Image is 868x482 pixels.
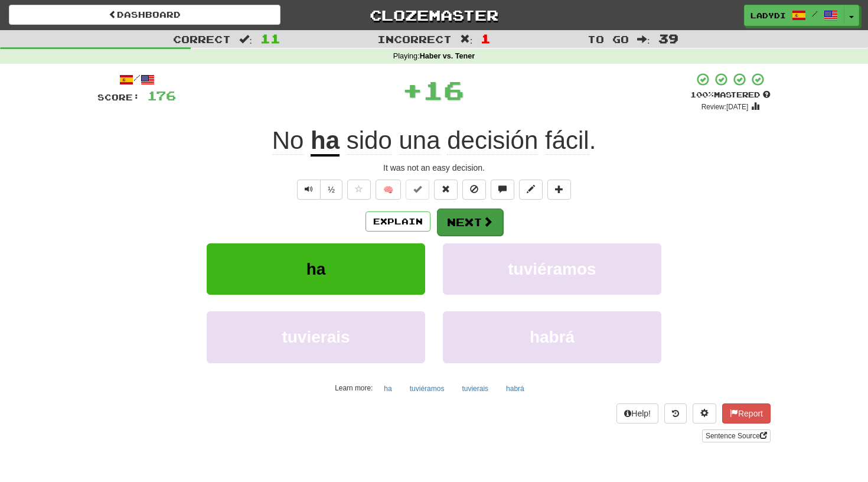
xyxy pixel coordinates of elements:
span: 11 [260,31,280,45]
button: Add to collection (alt+a) [547,180,571,200]
u: ha [311,126,340,157]
button: 🧠 [376,180,401,200]
button: ha [207,243,425,295]
button: Explain [366,211,430,232]
a: LadyDi / [744,5,844,26]
span: 100 % [690,90,714,99]
span: No [272,126,304,155]
button: Discuss sentence (alt+u) [491,180,514,200]
button: ½ [320,180,342,200]
a: Dashboard [9,5,280,25]
button: Favorite sentence (alt+f) [347,180,371,200]
span: Incorrect [377,33,452,45]
div: Text-to-speech controls [295,180,342,200]
span: sido [347,126,392,155]
span: + [402,72,423,108]
span: tuvierais [282,328,350,346]
span: 16 [423,75,464,105]
button: Play sentence audio (ctl+space) [297,180,321,200]
strong: Haber vs. Tener [420,52,475,60]
span: / [812,9,818,18]
span: . [340,126,596,155]
div: / [97,72,176,87]
span: 39 [658,31,678,45]
button: Reset to 0% Mastered (alt+r) [434,180,458,200]
span: 1 [481,31,491,45]
span: 176 [147,88,176,103]
button: habrá [500,380,531,398]
span: ha [306,260,326,278]
button: tuvierais [207,311,425,363]
button: Round history (alt+y) [664,403,687,424]
a: Clozemaster [298,5,570,25]
span: Correct [173,33,231,45]
span: habrá [530,328,575,346]
span: Score: [97,92,140,102]
button: Next [437,209,503,236]
a: Sentence Source [702,429,771,442]
button: tuviéramos [403,380,451,398]
span: tuviéramos [508,260,596,278]
small: Review: [DATE] [701,103,749,111]
div: Mastered [690,90,771,100]
button: Help! [616,403,658,424]
div: It was not an easy decision. [97,162,771,174]
span: decisión [447,126,538,155]
small: Learn more: [335,384,373,392]
button: Report [722,403,771,424]
span: : [239,34,252,44]
span: : [637,34,650,44]
button: ha [377,380,398,398]
span: LadyDi [750,10,786,21]
span: To go [588,33,629,45]
button: Edit sentence (alt+d) [519,180,543,200]
button: Ignore sentence (alt+i) [462,180,486,200]
span: : [460,34,473,44]
button: tuvierais [455,380,495,398]
span: una [399,126,440,155]
span: fácil [545,126,589,155]
button: Set this sentence to 100% Mastered (alt+m) [406,180,429,200]
button: habrá [443,311,661,363]
button: tuviéramos [443,243,661,295]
